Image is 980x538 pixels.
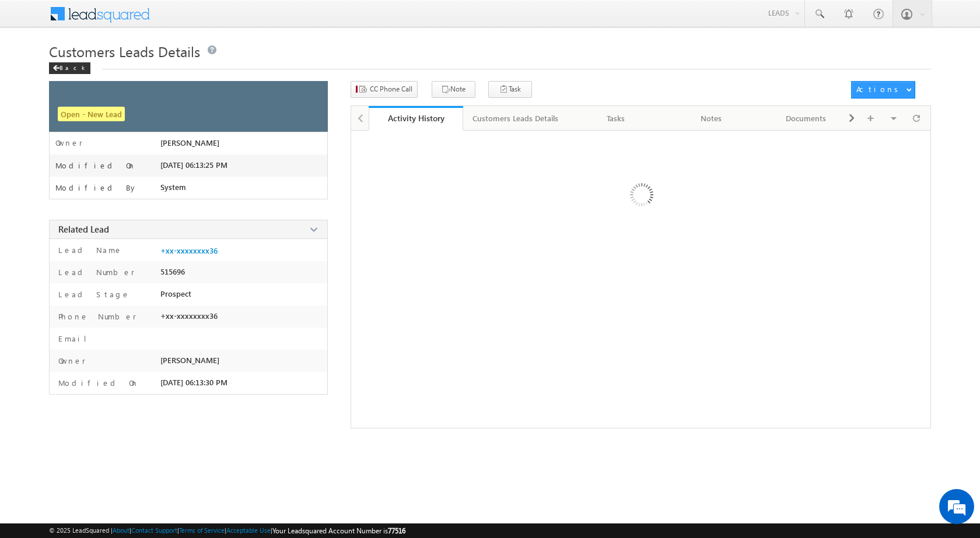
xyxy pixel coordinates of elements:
[49,42,200,61] span: Customers Leads Details
[388,526,405,535] span: 77516
[58,107,125,121] span: Open - New Lead
[160,311,218,321] span: +xx-xxxxxxxx36
[488,81,532,98] button: Task
[131,526,177,534] a: Contact Support
[759,106,854,131] a: Documents
[55,311,136,322] label: Phone Number
[432,81,475,98] button: Note
[664,106,759,131] a: Notes
[851,81,915,99] button: Actions
[55,183,138,192] label: Modified By
[578,111,653,125] div: Tasks
[160,289,191,298] span: Prospect
[49,525,405,536] span: © 2025 LeadSquared | | | | |
[856,84,902,94] div: Actions
[49,62,90,74] div: Back
[55,289,130,300] label: Lead Stage
[55,267,135,277] label: Lead Number
[272,526,405,535] span: Your Leadsquared Account Number is
[179,526,225,534] a: Terms of Service
[55,138,83,147] label: Owner
[55,333,96,344] label: Email
[370,84,412,94] span: CC Phone Call
[160,138,219,147] span: [PERSON_NAME]
[768,111,843,125] div: Documents
[160,160,228,170] span: [DATE] 06:13:25 PM
[58,223,109,235] span: Related Lead
[160,378,228,387] span: [DATE] 06:13:30 PM
[569,106,664,131] a: Tasks
[160,267,185,276] span: 515696
[226,526,271,534] a: Acceptable Use
[55,161,136,170] label: Modified On
[160,246,218,255] a: +xx-xxxxxxxx36
[580,136,701,257] img: Loading ...
[377,112,455,124] div: Activity History
[55,245,123,255] label: Lead Name
[369,106,464,131] a: Activity History
[55,356,86,366] label: Owner
[55,378,139,388] label: Modified On
[113,526,129,534] a: About
[351,81,418,98] button: CC Phone Call
[463,106,569,131] a: Customers Leads Details
[160,182,186,192] span: System
[473,111,558,125] div: Customers Leads Details
[160,356,219,365] span: [PERSON_NAME]
[673,111,748,125] div: Notes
